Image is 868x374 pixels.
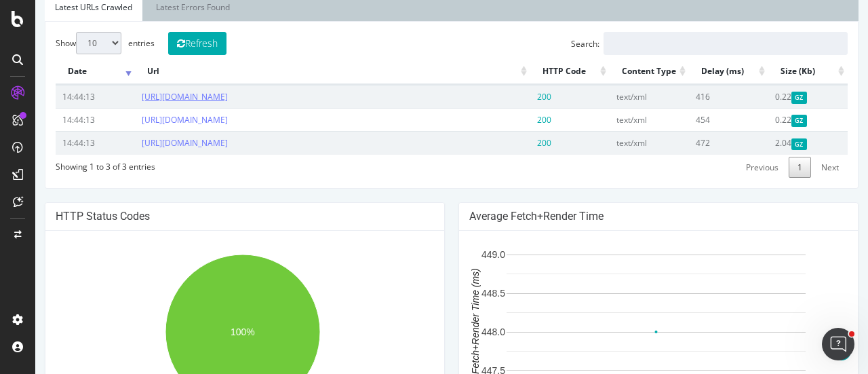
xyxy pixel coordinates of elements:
th: HTTP Code: activate to sort column ascending [495,58,574,85]
th: Delay (ms): activate to sort column ascending [654,58,733,85]
input: Search: [568,32,812,55]
text: 448.5 [446,288,470,299]
span: Gzipped Content [756,92,772,103]
a: [URL][DOMAIN_NAME] [106,114,193,126]
button: Refresh [133,32,191,55]
a: [URL][DOMAIN_NAME] [106,137,193,149]
text: 100% [195,326,220,337]
a: Previous [702,157,752,178]
td: 14:44:13 [20,131,100,154]
td: 14:44:13 [20,85,100,108]
span: 200 [502,114,516,126]
td: 454 [654,108,733,131]
td: text/xml [574,131,654,154]
span: 200 [502,91,516,102]
span: Gzipped Content [756,115,772,126]
h4: Average Fetch+Render Time [434,210,812,223]
a: [URL][DOMAIN_NAME] [106,91,193,102]
td: 416 [654,85,733,108]
td: 472 [654,131,733,154]
th: Content Type: activate to sort column ascending [574,58,654,85]
td: 2.04 [733,131,812,154]
span: 200 [502,137,516,149]
label: Show entries [20,32,119,54]
td: text/xml [574,108,654,131]
th: Size (Kb): activate to sort column ascending [733,58,812,85]
iframe: Intercom live chat [822,328,854,360]
td: 0.22 [733,85,812,108]
td: 0.22 [733,108,812,131]
span: Gzipped Content [756,138,772,150]
text: 448.0 [446,326,470,337]
a: Next [777,157,812,178]
label: Search: [536,32,812,55]
td: 14:44:13 [20,108,100,131]
div: Showing 1 to 3 of 3 entries [20,155,120,172]
select: Showentries [41,32,86,54]
h4: HTTP Status Codes [20,210,399,223]
text: 449.0 [446,249,470,260]
td: text/xml [574,85,654,108]
th: Url: activate to sort column ascending [100,58,494,85]
th: Date: activate to sort column ascending [20,58,100,85]
a: 1 [753,157,776,178]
